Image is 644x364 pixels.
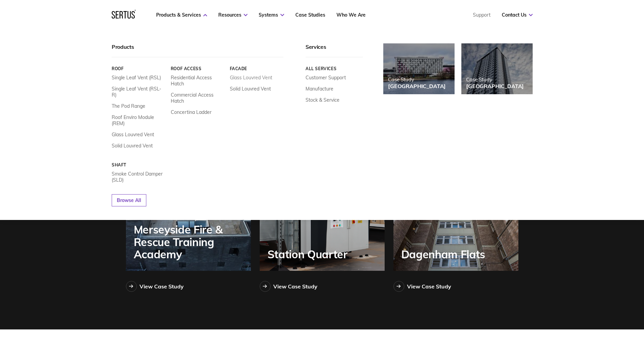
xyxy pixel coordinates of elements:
a: Manufacture [306,86,333,92]
a: Case Studies [295,12,325,18]
a: Single Leaf Vent (RSL-R) [112,86,166,98]
div: Dagenham Flats [401,248,489,260]
div: Station Quarter [268,248,351,260]
a: Contact Us [502,12,533,18]
a: Resources [218,12,247,18]
a: Who We Are [336,12,366,18]
a: Smoke Control Damper (SLD) [112,171,166,183]
a: Roof [112,66,166,71]
a: Commercial Access Hatch [170,92,224,104]
a: Concertina Ladder [170,109,211,115]
a: View Case Study [393,281,451,292]
a: The Pod Range [112,103,145,109]
div: View Case Study [140,283,184,290]
a: Roof Enviro Module (REM) [112,114,166,126]
div: Services [306,43,363,57]
div: View Case Study [407,283,451,290]
iframe: Chat Widget [522,285,644,364]
a: Glass Louvred Vent [112,132,154,138]
div: Case Study [388,76,446,83]
a: Case Study[GEOGRAPHIC_DATA] [383,43,455,94]
a: Facade [229,66,283,71]
a: Glass Louvred Vent [229,75,272,81]
a: Single Leaf Vent (RSL) [112,75,161,81]
a: All services [306,66,363,71]
a: Case Study[GEOGRAPHIC_DATA] [461,43,533,94]
div: Case Study [466,76,524,83]
a: Shaft [112,162,166,167]
div: Merseyside Fire & Rescue Training Academy [134,223,251,260]
div: [GEOGRAPHIC_DATA] [466,83,524,89]
a: Customer Support [306,75,346,81]
div: View Case Study [273,283,317,290]
a: View Case Study [126,281,184,292]
a: Products & Services [156,12,207,18]
a: Support [473,12,491,18]
a: Residential Access Hatch [170,75,224,87]
div: [GEOGRAPHIC_DATA] [388,83,446,89]
a: Roof Access [170,66,224,71]
a: Solid Louvred Vent [112,143,153,149]
a: Systems [259,12,284,18]
a: View Case Study [260,281,317,292]
a: Stock & Service [306,97,339,103]
div: Products [112,43,283,57]
a: Solid Louvred Vent [229,86,271,92]
a: Browse All [112,194,146,206]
